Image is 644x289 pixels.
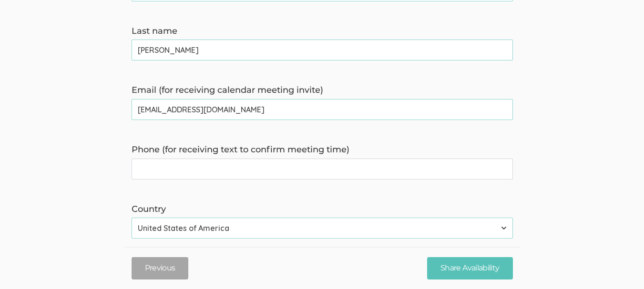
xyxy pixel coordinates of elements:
[427,257,512,279] input: Share Availability
[132,203,513,216] label: Country
[132,144,513,156] label: Phone (for receiving text to confirm meeting time)
[132,84,513,97] label: Email (for receiving calendar meeting invite)
[132,257,189,279] button: Previous
[132,25,513,38] label: Last name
